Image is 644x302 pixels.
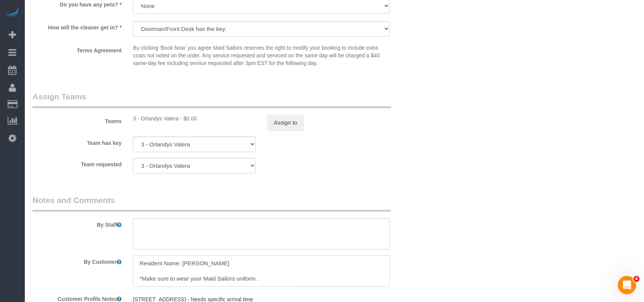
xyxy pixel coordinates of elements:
legend: Assign Teams [32,91,391,108]
legend: Notes and Comments [32,195,391,212]
img: Automaid Logo [5,8,20,18]
label: Terms Agreement [27,44,127,54]
button: Assign to [267,115,304,131]
label: How will the cleaner get in? * [27,21,127,31]
div: 0 hours x $17.00/hour [133,115,256,122]
p: By clicking 'Book Now' you agree Maid Sailors reserves the right to modify your booking to includ... [133,44,390,67]
label: Team requested [27,158,127,168]
span: 4 [634,276,640,282]
label: Teams [27,115,127,125]
label: By Customer [27,255,127,266]
label: By Staff [27,218,127,229]
label: Team has key [27,136,127,147]
iframe: Intercom live chat [618,276,636,294]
